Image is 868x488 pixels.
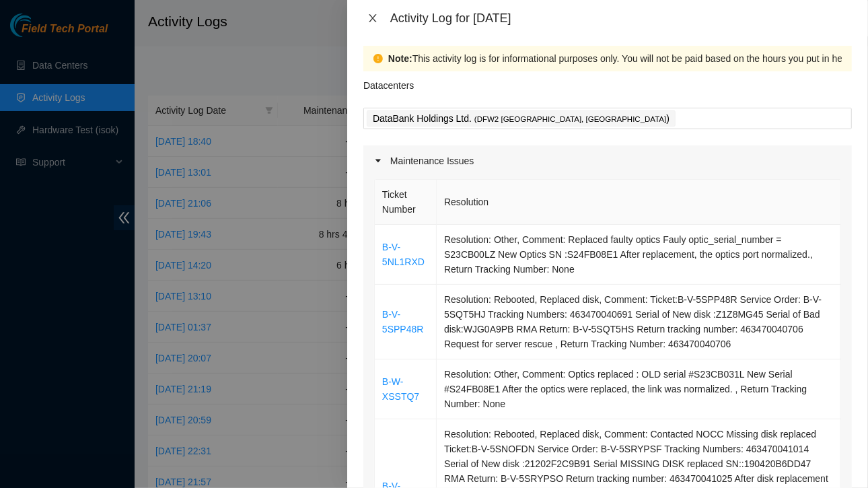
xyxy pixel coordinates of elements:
span: close [367,13,378,24]
a: B-V-5SPP48R [382,309,423,335]
div: Maintenance Issues [363,145,852,176]
span: ( DFW2 [GEOGRAPHIC_DATA], [GEOGRAPHIC_DATA] [474,115,666,123]
strong: Note: [388,51,412,66]
button: Close [363,12,382,25]
a: B-W-XSSTQ7 [382,376,419,402]
span: exclamation-circle [373,54,383,63]
th: Ticket Number [375,180,437,225]
th: Resolution [437,180,841,225]
p: Datacenters [363,71,414,93]
p: DataBank Holdings Ltd. ) [373,111,670,127]
div: Activity Log for [DATE] [390,11,852,26]
td: Resolution: Rebooted, Replaced disk, Comment: Ticket:B-V-5SPP48R Service Order: B-V-5SQT5HJ Track... [437,285,841,359]
td: Resolution: Other, Comment: Optics replaced : OLD serial #S23CB031L New Serial #S24FB08E1 After t... [437,359,841,419]
a: B-V-5NL1RXD [382,242,425,267]
span: caret-right [374,157,382,165]
td: Resolution: Other, Comment: Replaced faulty optics Fauly optic_serial_number = S23CB00LZ New Opti... [437,225,841,285]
